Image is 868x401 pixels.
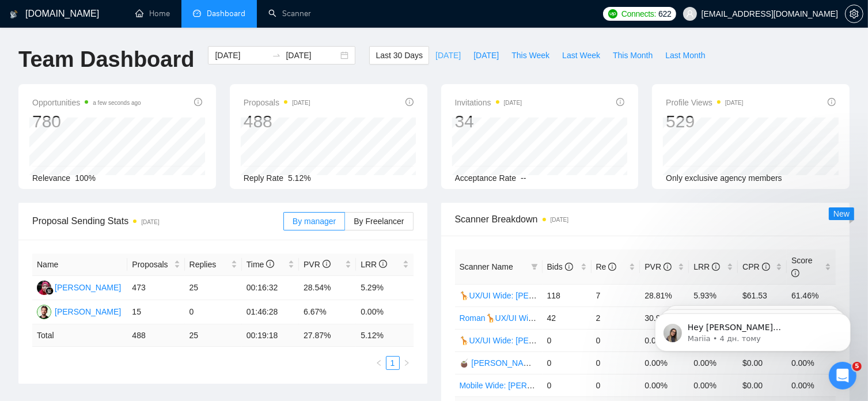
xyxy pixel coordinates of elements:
span: [DATE] [435,49,461,62]
td: Total [32,324,127,347]
span: info-circle [608,263,616,271]
span: filter [531,263,538,270]
span: This Month [613,49,653,62]
span: dashboard [193,9,201,17]
span: Proposals [244,96,310,109]
button: Last 30 Days [369,46,429,65]
td: 0 [592,351,640,374]
a: Mobile Wide: [PERSON_NAME] [460,381,575,390]
time: [DATE] [141,219,159,225]
span: Last Week [562,49,600,62]
a: D[PERSON_NAME] [37,282,121,292]
span: Invitations [455,96,522,109]
td: 0 [592,329,640,351]
input: Start date [215,49,267,62]
a: setting [845,9,863,18]
span: Last Month [665,49,705,62]
img: gigradar-bm.png [46,287,54,295]
span: Reply Rate [244,173,283,183]
span: user [686,10,694,18]
td: 0.00% [356,300,413,324]
span: info-circle [828,98,836,106]
span: Proposal Sending Stats [32,214,283,228]
span: PVR [304,260,331,269]
time: [DATE] [292,100,310,106]
img: D [37,281,51,295]
td: 0 [592,374,640,396]
a: searchScanner [268,9,311,18]
button: left [372,356,386,370]
span: info-circle [664,263,672,271]
td: 473 [127,276,184,300]
span: Last 30 Days [376,49,423,62]
span: Proposals [132,258,171,271]
td: 42 [543,307,592,329]
a: RV[PERSON_NAME] [37,307,121,316]
iframe: Intercom live chat [829,362,856,389]
td: 25 [185,276,242,300]
span: right [403,360,410,366]
td: 5.12 % [356,324,413,347]
span: info-circle [323,260,331,268]
span: By manager [293,217,336,226]
span: LRR [361,260,387,269]
time: [DATE] [504,100,522,106]
span: Dashboard [207,9,245,18]
a: homeHome [135,9,170,18]
span: info-circle [762,263,770,271]
span: This Week [511,49,549,62]
td: 7 [592,284,640,307]
span: CPR [742,262,770,271]
button: [DATE] [429,46,467,65]
td: 0.00% [689,374,738,396]
img: logo [10,5,18,24]
td: 15 [127,300,184,324]
td: 2 [592,307,640,329]
iframe: Intercom notifications повідомлення [638,289,868,370]
span: Bids [547,262,573,271]
span: By Freelancer [354,217,404,226]
span: info-circle [616,98,624,106]
span: Acceptance Rate [455,173,517,183]
span: info-circle [379,260,387,268]
span: Scanner Name [460,262,513,271]
li: Previous Page [372,356,386,370]
span: Re [596,262,617,271]
span: Connects: [621,7,656,20]
td: 488 [127,324,184,347]
td: 25 [185,324,242,347]
td: 5.29% [356,276,413,300]
div: [PERSON_NAME] [55,281,121,294]
td: 0 [543,351,592,374]
time: [DATE] [551,217,568,223]
a: Roman🦒UX/UI Wide: [PERSON_NAME] 03/07 quest 22/09 [460,313,675,323]
span: to [272,51,281,60]
span: PVR [645,262,672,271]
td: 0 [543,374,592,396]
td: $0.00 [738,374,787,396]
th: Name [32,254,127,276]
td: 0 [185,300,242,324]
a: 1 [386,357,399,369]
span: info-circle [791,269,799,277]
div: 780 [32,111,141,133]
span: -- [521,173,526,183]
span: Time [247,260,274,269]
td: 0 [543,329,592,351]
td: $61.53 [738,284,787,307]
th: Replies [185,254,242,276]
span: LRR [693,262,720,271]
button: This Week [505,46,556,65]
td: 6.67% [299,300,356,324]
span: Replies [189,258,229,271]
span: [DATE] [473,49,499,62]
td: 27.87 % [299,324,356,347]
span: 5 [852,362,862,371]
span: 622 [658,7,671,20]
span: Hey [PERSON_NAME][EMAIL_ADDRESS][DOMAIN_NAME], Looks like your Upwork agency [PERSON_NAME] Design... [50,33,198,214]
span: filter [529,258,540,275]
span: Relevance [32,173,70,183]
button: right [400,356,414,370]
